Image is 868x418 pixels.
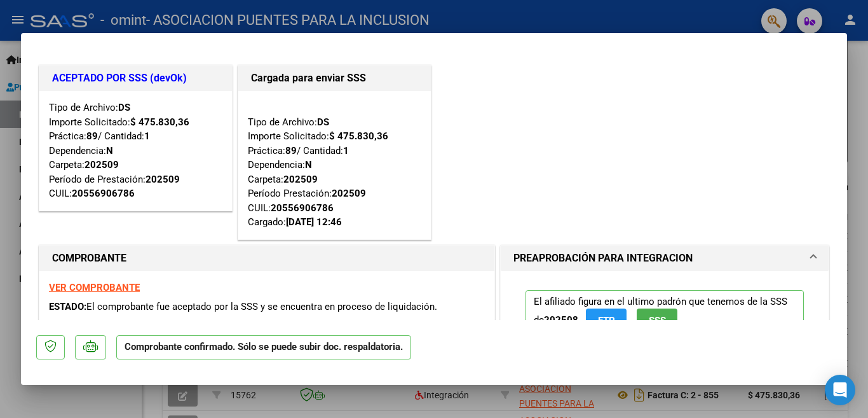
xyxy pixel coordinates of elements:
strong: 89 [285,145,297,157]
span: ESTADO: [49,301,86,312]
div: Open Intercom Messenger [825,375,855,405]
strong: 202509 [146,174,180,185]
span: SSS [649,315,666,326]
strong: DS [317,116,329,128]
p: El afiliado figura en el ultimo padrón que tenemos de la SSS de [526,290,804,338]
div: Tipo de Archivo: Importe Solicitado: Práctica: / Cantidad: Dependencia: Carpeta: Período de Prest... [49,101,222,201]
strong: 202509 [332,188,366,199]
strong: [DATE] 12:46 [286,216,342,228]
mat-expansion-panel-header: PREAPROBACIÓN PARA INTEGRACION [501,246,829,271]
strong: 1 [343,145,349,157]
h1: PREAPROBACIÓN PARA INTEGRACION [513,251,693,266]
span: El comprobante fue aceptado por la SSS y se encuentra en proceso de liquidación. [86,301,437,312]
span: FTP [598,315,615,326]
h1: ACEPTADO POR SSS (devOk) [52,71,219,86]
div: 20556906786 [271,201,334,216]
strong: 202509 [85,159,119,171]
strong: 89 [86,130,98,142]
strong: $ 475.830,36 [130,116,189,128]
button: FTP [586,309,627,332]
strong: N [106,145,113,157]
strong: 202509 [283,174,318,185]
strong: N [305,159,312,171]
strong: COMPROBANTE [52,252,126,264]
h1: Cargada para enviar SSS [251,71,418,86]
div: 20556906786 [72,186,135,201]
button: SSS [637,309,677,332]
a: VER COMPROBANTE [49,282,140,293]
strong: $ 475.830,36 [329,130,388,142]
strong: 1 [144,130,150,142]
div: Tipo de Archivo: Importe Solicitado: Práctica: / Cantidad: Dependencia: Carpeta: Período Prestaci... [248,101,421,230]
strong: 202508 [544,314,578,326]
p: Comprobante confirmado. Sólo se puede subir doc. respaldatoria. [116,335,411,360]
strong: DS [118,102,130,113]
